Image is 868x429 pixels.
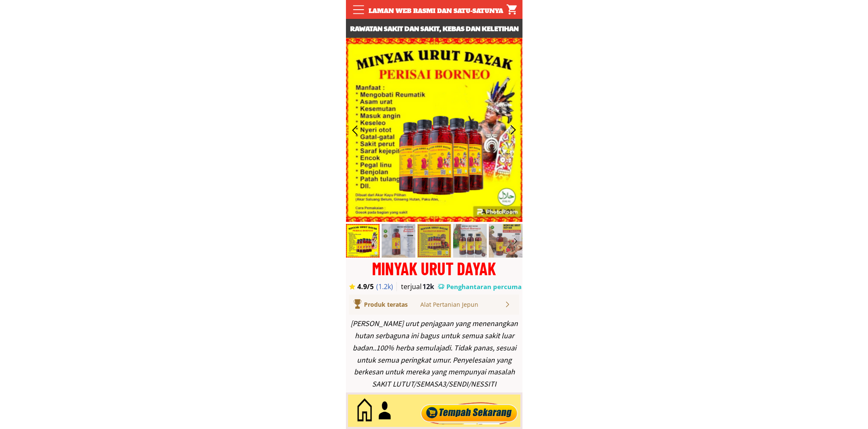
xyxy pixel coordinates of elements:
h3: Penghantaran percuma [446,282,522,291]
div: Produk teratas [364,300,432,309]
div: [PERSON_NAME] urut penjagaan yang menenangkan hutan serbaguna ini bagus untuk semua sakit luar ba... [350,318,518,390]
h3: Rawatan sakit dan sakit, kebas dan keletihan [346,23,522,34]
div: Laman web rasmi dan satu-satunya [364,6,508,16]
h3: 4.9/5 [357,282,381,291]
h3: 12k [422,282,437,291]
h3: (1.2k) [376,282,398,291]
div: Alat Pertanian Jepun [420,300,504,309]
h3: terjual [401,282,430,291]
div: MINYAK URUT DAYAK [346,260,522,277]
